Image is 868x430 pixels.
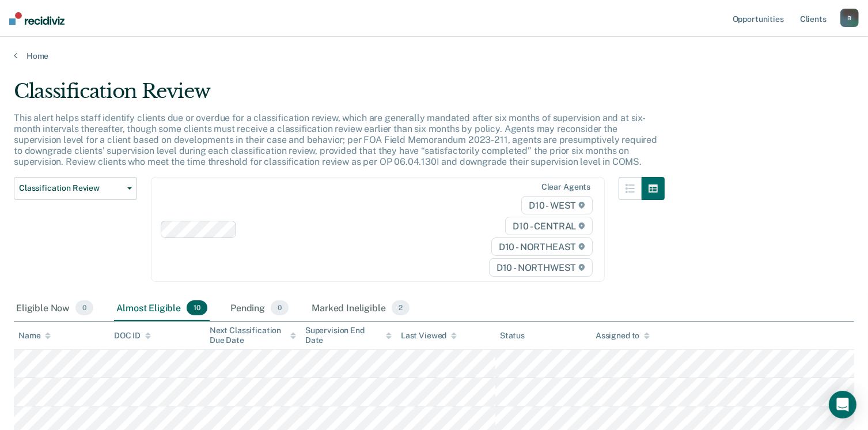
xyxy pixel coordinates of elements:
[521,196,593,214] span: D10 - WEST
[392,300,410,315] span: 2
[489,258,593,277] span: D10 - NORTHWEST
[114,331,151,341] div: DOC ID
[596,331,650,341] div: Assigned to
[114,296,210,321] div: Almost Eligible10
[401,331,457,341] div: Last Viewed
[75,300,93,315] span: 0
[14,112,657,168] p: This alert helps staff identify clients due or overdue for a classification review, which are gen...
[305,326,392,345] div: Supervision End Date
[840,9,859,27] button: B
[14,80,665,112] div: Classification Review
[14,177,137,200] button: Classification Review
[505,217,593,235] span: D10 - CENTRAL
[9,12,65,25] img: Recidiviz
[541,182,590,192] div: Clear agents
[14,51,854,61] a: Home
[309,296,412,321] div: Marked Ineligible2
[14,296,96,321] div: Eligible Now0
[187,300,207,315] span: 10
[228,296,291,321] div: Pending0
[271,300,289,315] span: 0
[19,183,123,193] span: Classification Review
[491,237,593,256] span: D10 - NORTHEAST
[18,331,51,341] div: Name
[210,326,296,345] div: Next Classification Due Date
[829,391,856,418] div: Open Intercom Messenger
[500,331,525,341] div: Status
